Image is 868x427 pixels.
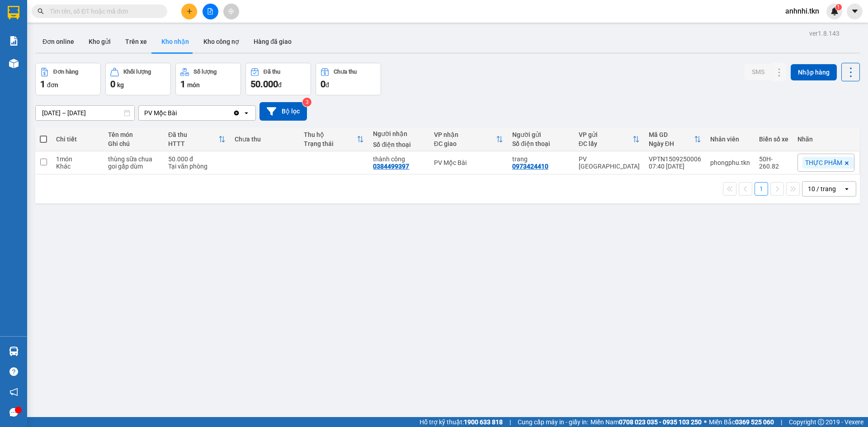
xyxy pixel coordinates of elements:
button: 1 [755,182,768,196]
input: Tìm tên, số ĐT hoặc mã đơn [50,6,156,16]
div: 1 món [56,155,99,163]
div: Thu hộ [304,131,357,138]
div: 50H-260.82 [759,155,788,170]
button: Khối lượng0kg [105,63,171,95]
div: 10 / trang [808,184,836,193]
div: HTTT [168,140,218,147]
span: Cung cấp máy in - giấy in: [518,417,588,427]
div: ĐC lấy [579,140,632,147]
div: Mã GD [649,131,694,138]
div: Nhãn [797,136,854,143]
img: solution-icon [9,36,19,46]
button: plus [181,4,197,19]
div: Người nhận [373,130,425,137]
button: Kho gửi [81,31,118,52]
span: 1 [40,79,45,89]
span: đ [278,81,282,89]
svg: open [243,109,250,117]
button: Đã thu50.000đ [245,63,311,95]
div: Số điện thoại [373,141,425,148]
input: Select a date range. [36,106,134,120]
div: Biển số xe [759,136,788,143]
span: question-circle [9,367,18,376]
sup: 3 [302,98,311,107]
button: file-add [203,4,218,19]
th: Toggle SortBy [644,127,706,151]
div: VP nhận [434,131,496,138]
div: PV [GEOGRAPHIC_DATA] [579,155,640,170]
button: Đơn hàng1đơn [35,63,101,95]
span: | [781,417,782,427]
span: notification [9,388,18,396]
span: copyright [818,419,824,425]
span: 1 [180,79,185,89]
div: 07:40 [DATE] [649,163,701,170]
span: anhnhi.tkn [778,5,826,17]
div: trang [512,155,570,163]
span: search [38,8,44,14]
span: aim [228,8,234,14]
button: Số lượng1món [175,63,241,95]
div: Đã thu [264,69,280,75]
span: kg [117,81,124,89]
span: plus [186,8,193,14]
th: Toggle SortBy [574,127,644,151]
button: SMS [745,64,772,80]
span: đơn [47,81,58,89]
div: Trạng thái [304,140,357,147]
img: icon-new-feature [830,7,839,15]
div: Ngày ĐH [649,140,694,147]
div: VPTN1509250006 [649,155,701,163]
span: 0 [110,79,115,89]
div: 0384499397 [373,163,409,170]
div: thành công [373,155,425,163]
button: Chưa thu0đ [316,63,381,95]
div: thùng sữa chua [108,155,159,163]
button: Trên xe [118,31,154,52]
div: Số lượng [193,69,217,75]
img: warehouse-icon [9,347,19,356]
th: Toggle SortBy [299,127,368,151]
div: 0973424410 [512,163,548,170]
strong: 0369 525 060 [735,418,774,426]
button: Kho công nợ [196,31,246,52]
div: Ghi chú [108,140,159,147]
th: Toggle SortBy [429,127,508,151]
div: Tên món [108,131,159,138]
div: goi gấp dùm [108,163,159,170]
span: ⚪️ [704,420,707,424]
button: caret-down [847,4,863,19]
div: VP gửi [579,131,632,138]
button: Nhập hàng [791,64,837,80]
strong: 0708 023 035 - 0935 103 250 [619,418,702,426]
div: Nhân viên [710,136,750,143]
span: THỰC PHẨM [805,159,842,167]
span: món [187,81,200,89]
span: Hỗ trợ kỹ thuật: [420,417,503,427]
div: ĐC giao [434,140,496,147]
span: 0 [321,79,325,89]
span: caret-down [851,7,859,15]
strong: 1900 633 818 [464,418,503,426]
div: ver 1.8.143 [809,28,840,38]
div: Tại văn phòng [168,163,226,170]
svg: Clear value [233,109,240,117]
svg: open [843,185,850,192]
div: PV Mộc Bài [434,159,503,166]
div: Đơn hàng [53,69,78,75]
div: Khác [56,163,99,170]
div: Chưa thu [334,69,357,75]
div: 50.000 đ [168,155,226,163]
img: logo-vxr [8,6,19,19]
button: Hàng đã giao [246,31,299,52]
div: Khối lượng [123,69,151,75]
button: Đơn online [35,31,81,52]
div: Số điện thoại [512,140,570,147]
div: phongphu.tkn [710,159,750,166]
span: file-add [207,8,213,14]
div: PV Mộc Bài [144,108,177,117]
span: đ [325,81,329,89]
span: | [509,417,511,427]
div: Chưa thu [235,136,295,143]
button: aim [223,4,239,19]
